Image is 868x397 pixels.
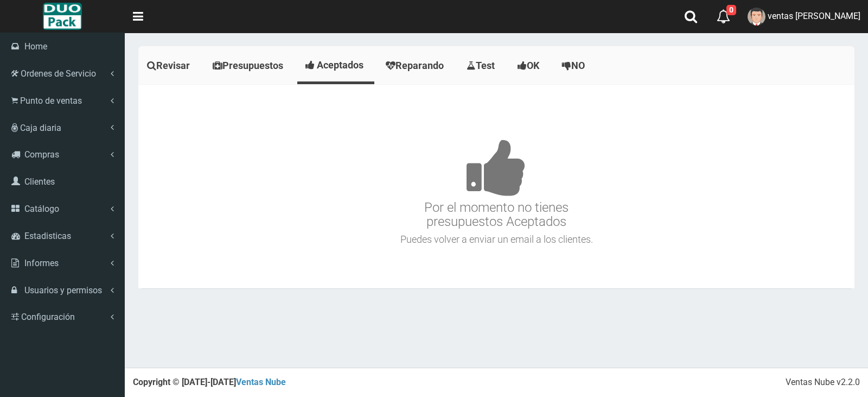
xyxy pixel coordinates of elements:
span: NO [571,60,585,71]
a: Aceptados [297,49,374,81]
a: OK [509,49,551,83]
span: OK [527,60,539,71]
h4: Puedes volver a enviar un email a los clientes. [141,234,852,245]
img: User Image [748,8,765,26]
span: 0 [726,5,736,15]
a: Presupuestos [204,49,295,83]
strong: Copyright © [DATE]-[DATE] [133,377,286,387]
a: Revisar [138,49,201,83]
span: Presupuestos [222,60,283,71]
span: Ordenes de Servicio [21,68,96,79]
a: NO [553,49,596,83]
span: Compras [24,149,59,160]
span: Punto de ventas [20,96,82,106]
span: Reparando [395,60,444,71]
a: Reparando [377,49,455,83]
span: Estadisticas [24,231,71,241]
span: Informes [24,258,59,268]
a: Ventas Nube [236,377,286,387]
span: ventas [PERSON_NAME] [768,11,860,21]
img: Logo grande [43,3,81,30]
span: Test [476,60,495,71]
div: Ventas Nube v2.2.0 [786,376,860,389]
span: Configuración [21,312,75,322]
span: Usuarios y permisos [24,285,102,295]
span: Caja diaria [20,123,61,133]
h3: Por el momento no tienes presupuestos Aceptados [141,106,852,229]
span: Home [24,41,47,52]
span: Clientes [24,177,55,187]
span: Catálogo [24,204,59,214]
a: Test [458,49,506,83]
span: Aceptados [317,59,363,71]
span: Revisar [156,60,190,71]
